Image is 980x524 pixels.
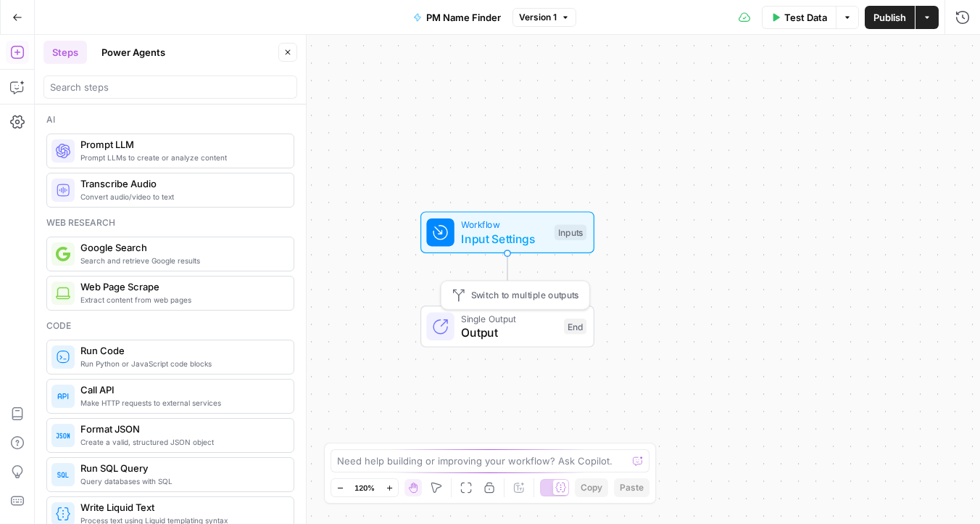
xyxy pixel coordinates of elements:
span: Copy [581,481,602,494]
span: Input Settings [461,230,547,247]
div: Ai [46,113,294,126]
span: Publish [873,10,906,25]
span: Query databases with SQL [80,475,282,487]
div: Code [46,319,294,332]
span: Web Page Scrape [80,279,282,294]
span: Search and retrieve Google results [80,255,282,266]
div: Single OutputOutputEndSwitch to multiple outputs [373,306,642,348]
span: Test Data [784,10,827,25]
span: Create a valid, structured JSON object [80,436,282,448]
span: Workflow [461,218,547,232]
span: Switch to multiple outputs [471,288,579,302]
button: Paste [614,478,649,497]
span: 120% [354,482,375,494]
span: Run SQL Query [80,461,282,475]
div: End [564,319,586,335]
span: Version 1 [519,11,557,24]
g: Edge from start to end [504,253,510,304]
span: Extract content from web pages [80,294,282,306]
span: Write Liquid Text [80,500,282,515]
span: Call API [80,382,282,397]
span: Output [461,324,557,341]
button: Version 1 [512,8,576,27]
span: Paste [620,481,644,494]
div: WorkflowInput SettingsInputs [373,211,642,253]
button: Test Data [762,6,836,29]
span: Google Search [80,240,282,255]
span: Single Output [461,311,557,325]
span: Format JSON [80,422,282,436]
span: PM Name Finder [426,10,501,25]
span: Prompt LLMs to create or analyze content [80,152,282,163]
button: Publish [865,6,915,29]
span: Run Python or JavaScript code blocks [80,358,282,369]
span: Transcribe Audio [80,176,282,191]
button: Switch to multiple outputs [445,284,586,306]
span: Run Code [80,343,282,358]
div: Inputs [555,224,586,240]
span: Convert audio/video to text [80,191,282,202]
button: Copy [575,478,608,497]
span: Prompt LLM [80,137,282,152]
button: Power Agents [93,41,174,64]
span: Make HTTP requests to external services [80,397,282,409]
button: PM Name Finder [404,6,510,29]
div: Web research [46,216,294,229]
input: Search steps [50,80,291,94]
button: Steps [43,41,87,64]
